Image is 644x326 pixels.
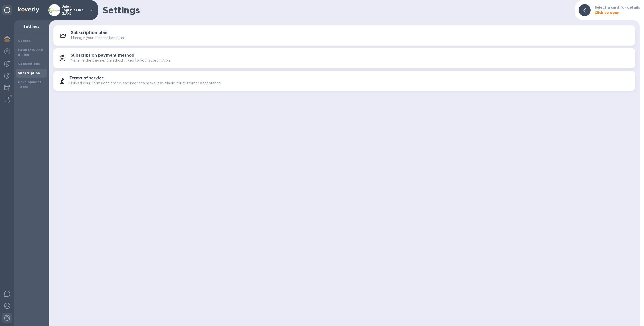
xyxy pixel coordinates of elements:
b: Payments And Billing [18,48,43,57]
h1: Settings [103,5,571,15]
b: Click to open [595,11,620,15]
b: General [18,39,32,43]
h3: Subscription payment method [71,53,134,58]
p: Union Logistics Inc (LAX) [62,5,87,15]
div: Unpin categories [2,5,12,15]
img: Credit hub [4,85,10,91]
b: Development Tools [18,80,41,89]
b: Connections [18,62,40,66]
p: Manage the payment method linked to your subscription. [71,58,171,63]
p: Settings [18,24,45,29]
button: Terms of serviceUpload your Terms of Service document to make it available for customer acceptance. [53,71,635,91]
h3: Subscription plan [71,30,107,35]
b: Subscription [18,71,40,75]
h3: Terms of service [69,76,104,81]
p: Manage your subscription plan. [71,35,125,41]
button: Subscription payment methodManage the payment method linked to your subscription. [53,48,635,68]
img: Foreign exchange [4,48,10,54]
p: Upload your Terms of Service document to make it available for customer acceptance. [69,81,222,86]
b: Select a card for details [595,5,640,9]
img: Logo [18,7,39,13]
button: Subscription planManage your subscription plan. [53,25,635,46]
